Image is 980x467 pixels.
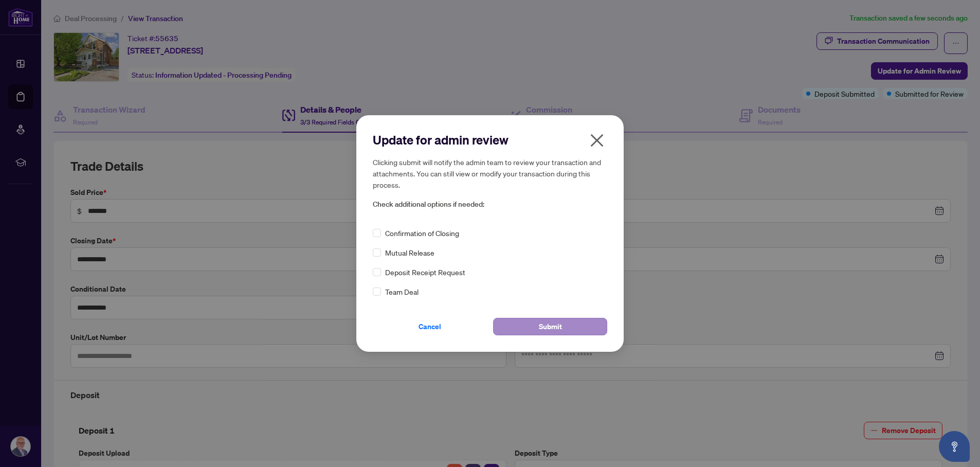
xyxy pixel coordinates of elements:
[493,318,607,335] button: Submit
[373,318,487,335] button: Cancel
[539,318,562,335] span: Submit
[385,286,419,297] span: Team Deal
[419,318,441,335] span: Cancel
[385,247,434,258] span: Mutual Release
[385,266,465,278] span: Deposit Receipt Request
[385,227,459,239] span: Confirmation of Closing
[589,132,605,149] span: close
[373,132,607,148] h2: Update for admin review
[373,156,607,190] h5: Clicking submit will notify the admin team to review your transaction and attachments. You can st...
[939,431,970,462] button: Open asap
[373,199,607,210] span: Check additional options if needed:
